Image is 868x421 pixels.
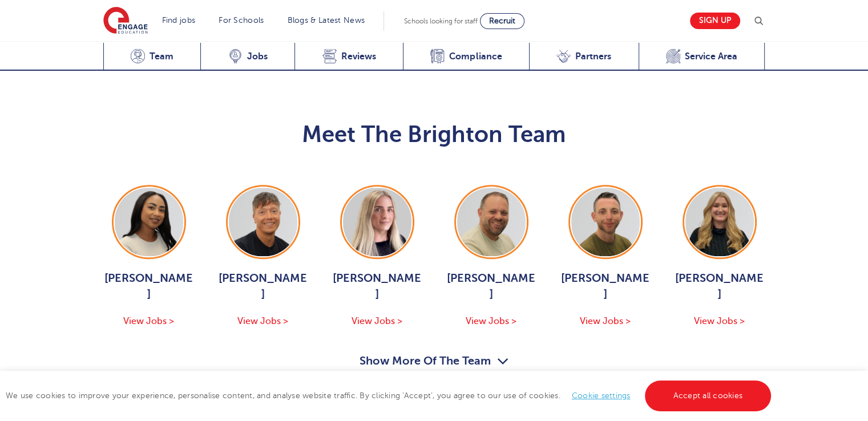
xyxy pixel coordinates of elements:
[690,13,740,29] a: Sign up
[446,185,537,329] a: [PERSON_NAME] View Jobs >
[103,43,201,71] a: Team
[529,43,639,71] a: Partners
[103,270,195,302] span: [PERSON_NAME]
[219,16,264,25] a: For Schools
[489,17,515,25] span: Recruit
[123,316,174,326] span: View Jobs >
[162,16,196,25] a: Find jobs
[575,51,611,62] span: Partners
[341,51,376,62] span: Reviews
[343,188,411,256] img: Megan Parsons
[150,51,173,62] span: Team
[639,43,765,71] a: Service Area
[103,185,195,329] a: [PERSON_NAME] View Jobs >
[446,270,537,302] span: [PERSON_NAME]
[466,316,516,326] span: View Jobs >
[352,316,402,326] span: View Jobs >
[217,270,309,302] span: [PERSON_NAME]
[247,51,268,62] span: Jobs
[674,270,765,302] span: [PERSON_NAME]
[200,43,294,71] a: Jobs
[685,51,737,62] span: Service Area
[674,185,765,329] a: [PERSON_NAME] View Jobs >
[360,352,509,374] button: Show More Of The Team
[103,7,148,35] img: Engage Education
[288,16,365,25] a: Blogs & Latest News
[694,316,745,326] span: View Jobs >
[560,185,651,329] a: [PERSON_NAME] View Jobs >
[404,17,478,25] span: Schools looking for staff
[572,391,631,400] a: Cookie settings
[332,185,423,329] a: [PERSON_NAME] View Jobs >
[332,270,423,302] span: [PERSON_NAME]
[645,380,772,411] a: Accept all cookies
[6,391,774,400] span: We use cookies to improve your experience, personalise content, and analyse website traffic. By c...
[571,188,640,256] img: Ryan Simmons
[449,51,502,62] span: Compliance
[580,316,631,326] span: View Jobs >
[403,43,529,71] a: Compliance
[217,185,309,329] a: [PERSON_NAME] View Jobs >
[560,270,651,302] span: [PERSON_NAME]
[685,188,754,256] img: Gemma White
[237,316,288,326] span: View Jobs >
[480,13,524,29] a: Recruit
[103,121,765,148] h2: Meet The Brighton Team
[115,188,183,256] img: Mia Menson
[457,188,526,256] img: Paul Tricker
[229,188,297,256] img: Aaron Blackwell
[294,43,403,71] a: Reviews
